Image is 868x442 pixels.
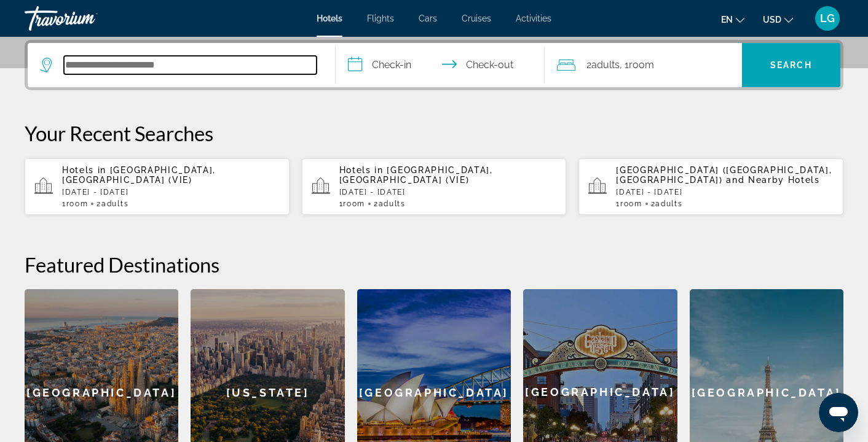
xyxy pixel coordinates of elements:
[419,14,437,23] a: Cars
[620,200,642,208] span: Room
[763,10,793,28] button: Change currency
[336,43,545,87] button: Select check in and out date
[586,56,620,74] span: 2
[97,200,128,208] span: 2
[516,14,551,23] a: Activities
[64,56,317,74] input: Search hotel destination
[545,43,742,87] button: Travelers: 2 adults, 0 children
[591,59,620,71] span: Adults
[462,14,491,23] a: Cruises
[28,43,840,87] div: Search widget
[742,43,840,87] button: Search
[367,14,394,23] a: Flights
[339,165,493,185] span: [GEOGRAPHIC_DATA], [GEOGRAPHIC_DATA] (VIE)
[770,60,812,70] span: Search
[339,188,557,196] p: [DATE] - [DATE]
[374,200,406,208] span: 2
[339,200,365,208] span: 1
[721,10,744,28] button: Change language
[62,165,216,185] span: [GEOGRAPHIC_DATA], [GEOGRAPHIC_DATA] (VIE)
[721,15,733,25] span: en
[343,200,365,208] span: Room
[616,165,832,185] span: [GEOGRAPHIC_DATA] ([GEOGRAPHIC_DATA], [GEOGRAPHIC_DATA])
[379,200,406,208] span: Adults
[25,158,290,215] button: Hotels in [GEOGRAPHIC_DATA], [GEOGRAPHIC_DATA] (VIE)[DATE] - [DATE]1Room2Adults
[578,158,843,215] button: [GEOGRAPHIC_DATA] ([GEOGRAPHIC_DATA], [GEOGRAPHIC_DATA]) and Nearby Hotels[DATE] - [DATE]1Room2Ad...
[616,200,642,208] span: 1
[302,158,567,215] button: Hotels in [GEOGRAPHIC_DATA], [GEOGRAPHIC_DATA] (VIE)[DATE] - [DATE]1Room2Adults
[651,200,683,208] span: 2
[62,165,106,175] span: Hotels in
[811,6,843,31] button: User Menu
[339,165,384,175] span: Hotels in
[25,252,843,277] h2: Featured Destinations
[629,59,654,71] span: Room
[819,393,858,432] iframe: Button to launch messaging window
[62,188,280,196] p: [DATE] - [DATE]
[616,188,834,196] p: [DATE] - [DATE]
[25,2,148,34] a: Travorium
[655,200,682,208] span: Adults
[726,175,820,185] span: and Nearby Hotels
[62,200,88,208] span: 1
[317,14,342,23] a: Hotels
[101,200,128,208] span: Adults
[620,56,654,74] span: , 1
[763,15,781,25] span: USD
[820,12,835,25] span: LG
[25,121,843,145] p: Your Recent Searches
[66,200,89,208] span: Room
